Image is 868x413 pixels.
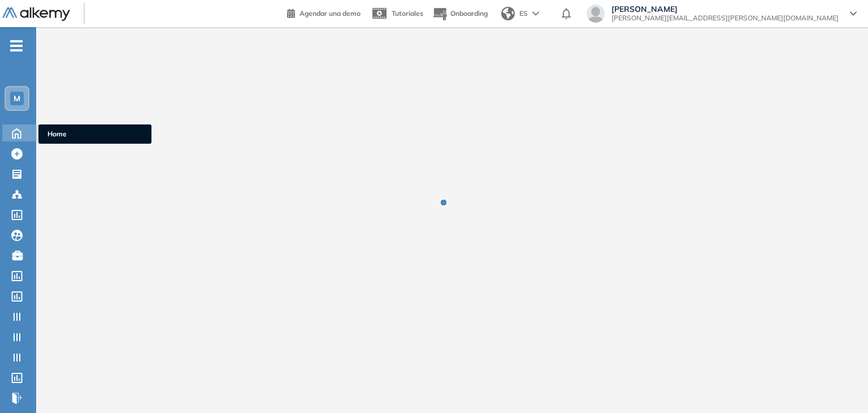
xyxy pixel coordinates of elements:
img: world [501,7,515,20]
span: [PERSON_NAME][EMAIL_ADDRESS][PERSON_NAME][DOMAIN_NAME] [611,14,839,23]
span: [PERSON_NAME] [611,5,839,14]
span: ES [519,8,528,19]
span: M [14,94,20,103]
img: Logo [2,7,70,21]
button: Onboarding [432,2,488,26]
i: - [10,45,23,47]
span: Tutoriales [392,9,423,18]
span: Onboarding [450,9,488,18]
img: arrow [532,11,539,16]
span: Agendar una demo [300,9,361,18]
span: Home [47,129,142,139]
a: Agendar una demo [287,6,361,19]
